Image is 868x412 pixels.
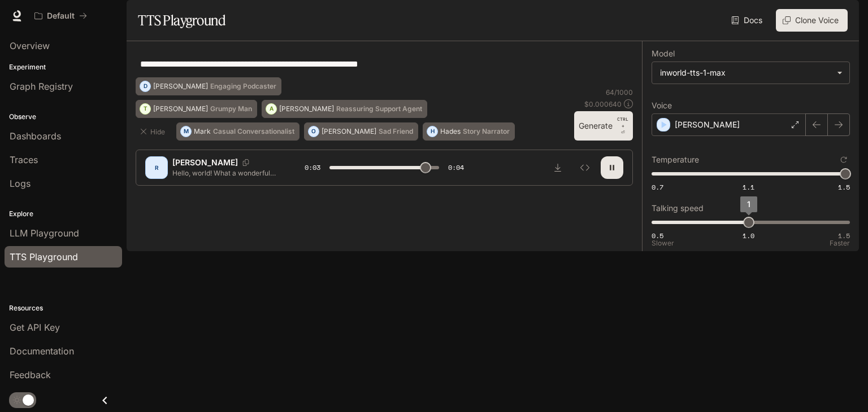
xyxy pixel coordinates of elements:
[238,159,254,166] button: Copy Voice ID
[153,106,208,112] p: [PERSON_NAME]
[181,122,191,141] div: M
[652,182,663,192] span: 0.7
[172,157,238,168] p: [PERSON_NAME]
[336,106,422,112] p: Reassuring Support Agent
[309,122,319,141] div: O
[574,111,633,141] button: GenerateCTRL +⏎
[322,128,376,135] p: [PERSON_NAME]
[652,50,675,58] p: Model
[675,119,740,130] p: [PERSON_NAME]
[136,100,257,118] button: T[PERSON_NAME]Grumpy Man
[546,156,569,179] button: Download audio
[617,116,628,136] p: ⏎
[210,83,276,90] p: Engaging Podcaster
[729,9,767,32] a: Docs
[140,77,150,95] div: D
[617,116,628,129] p: CTRL +
[448,162,464,173] span: 0:04
[743,231,754,240] span: 1.0
[279,106,334,112] p: [PERSON_NAME]
[652,102,672,109] p: Voice
[136,122,172,141] button: Hide
[747,199,750,209] span: 1
[463,128,510,135] p: Story Narrator
[440,128,461,135] p: Hades
[147,159,166,177] div: R
[652,204,704,212] p: Talking speed
[423,122,515,141] button: HHadesStory Narrator
[606,87,633,97] p: 64 / 1000
[652,240,674,247] p: Slower
[29,5,92,27] button: All workspaces
[574,156,596,179] button: Inspect
[652,156,699,164] p: Temperature
[210,106,252,112] p: Grumpy Man
[176,122,300,141] button: MMarkCasual Conversationalist
[743,182,754,192] span: 1.1
[262,100,427,118] button: A[PERSON_NAME]Reassuring Support Agent
[652,62,849,84] div: inworld-tts-1-max
[138,9,225,32] h1: TTS Playground
[172,168,277,178] p: Hello, world! What a wonderful day to be a text-to-speech model!
[140,100,150,118] div: T
[304,122,418,141] button: O[PERSON_NAME]Sad Friend
[136,77,281,95] button: D[PERSON_NAME]Engaging Podcaster
[266,100,276,118] div: A
[427,122,437,141] div: H
[838,231,850,240] span: 1.5
[379,128,413,135] p: Sad Friend
[837,154,850,166] button: Reset to default
[153,83,208,90] p: [PERSON_NAME]
[194,128,211,135] p: Mark
[830,240,850,247] p: Faster
[838,182,850,192] span: 1.5
[652,231,663,240] span: 0.5
[305,162,320,173] span: 0:03
[213,128,294,135] p: Casual Conversationalist
[660,67,831,78] div: inworld-tts-1-max
[776,9,848,32] button: Clone Voice
[47,11,75,21] p: Default
[584,99,622,109] p: $ 0.000640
